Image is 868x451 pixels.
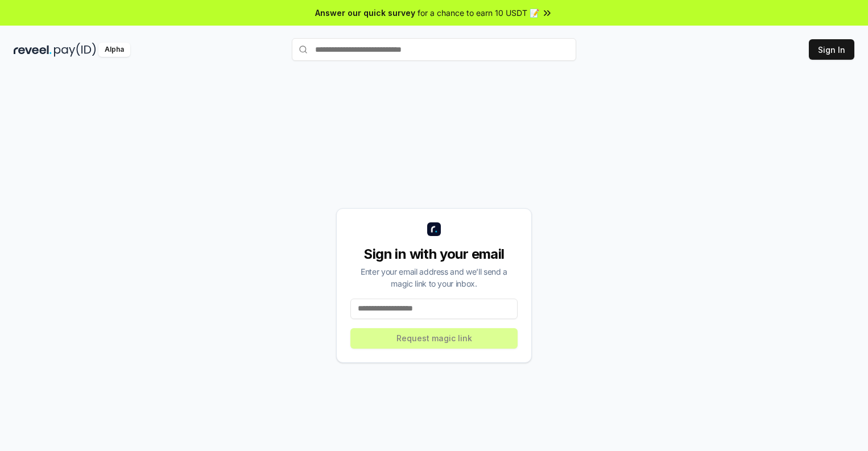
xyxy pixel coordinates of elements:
[809,39,854,60] button: Sign In
[350,266,518,289] div: Enter your email address and we’ll send a magic link to your inbox.
[14,43,52,57] img: reveel_dark
[350,245,518,263] div: Sign in with your email
[418,7,539,19] span: for a chance to earn 10 USDT 📝
[427,222,441,236] img: logo_small
[315,7,415,19] span: Answer our quick survey
[98,43,130,57] div: Alpha
[54,43,96,57] img: pay_id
